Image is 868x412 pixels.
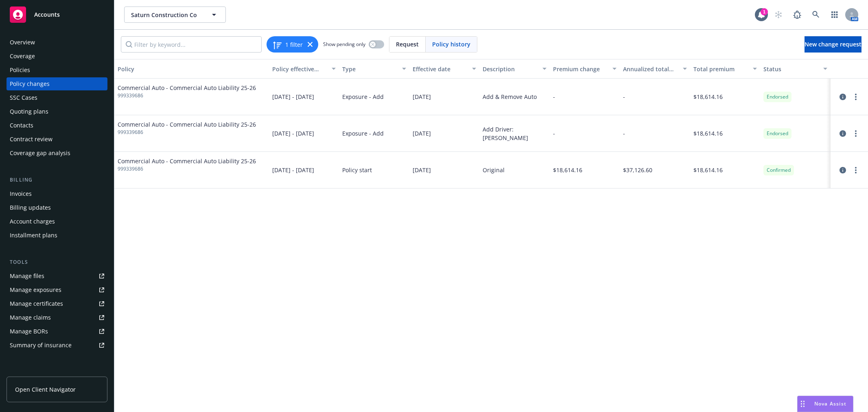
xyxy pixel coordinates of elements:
[10,201,51,214] div: Billing updates
[285,40,303,49] span: 1 filter
[7,270,107,283] a: Manage files
[7,368,107,376] div: Analytics hub
[808,7,824,23] a: Search
[10,105,48,118] div: Quoting plans
[623,92,625,101] span: -
[623,129,625,138] span: -
[114,59,269,79] button: Policy
[432,40,470,48] span: Policy history
[7,91,107,104] a: SSC Cases
[10,270,44,283] div: Manage files
[10,325,48,338] div: Manage BORs
[798,396,808,412] div: Drag to move
[7,311,107,324] a: Manage claims
[550,59,620,79] button: Premium change
[118,65,266,73] div: Policy
[7,3,107,26] a: Accounts
[118,165,256,173] span: 999339686
[767,130,788,137] span: Endorsed
[851,129,861,138] a: more
[814,400,846,407] span: Nova Assist
[483,65,538,73] div: Description
[770,7,787,23] a: Start snowing
[7,176,107,184] div: Billing
[272,129,314,138] span: [DATE] - [DATE]
[767,93,788,101] span: Endorsed
[409,59,480,79] button: Effective date
[342,92,384,101] span: Exposure - Add
[760,59,831,79] button: Status
[826,7,843,23] a: Switch app
[269,59,339,79] button: Policy effective dates
[838,92,848,102] a: circleInformation
[118,157,256,165] span: Commercial Auto - Commercial Auto Liability 25-26
[339,59,409,79] button: Type
[118,92,256,99] span: 999339686
[342,65,397,73] div: Type
[693,166,723,174] span: $18,614.16
[10,119,33,132] div: Contacts
[553,65,608,73] div: Premium change
[7,133,107,146] a: Contract review
[690,59,761,79] button: Total premium
[10,283,61,296] div: Manage exposures
[483,166,505,174] div: Original
[851,165,861,175] a: more
[124,7,226,23] button: Saturn Construction Co
[483,125,547,142] div: Add Driver: [PERSON_NAME]
[797,396,853,412] button: Nova Assist
[7,187,107,200] a: Invoices
[761,8,768,15] div: 1
[131,11,201,19] span: Saturn Construction Co
[483,92,537,101] div: Add & Remove Auto
[10,297,63,310] div: Manage certificates
[553,92,555,101] span: -
[10,311,51,324] div: Manage claims
[118,129,256,136] span: 999339686
[838,129,848,138] a: circleInformation
[10,50,35,63] div: Coverage
[767,167,791,174] span: Confirmed
[7,105,107,118] a: Quoting plans
[7,297,107,310] a: Manage certificates
[413,166,431,174] span: [DATE]
[15,385,76,394] span: Open Client Navigator
[553,166,582,174] span: $18,614.16
[10,147,70,160] div: Coverage gap analysis
[693,129,723,138] span: $18,614.16
[413,129,431,138] span: [DATE]
[7,36,107,49] a: Overview
[7,201,107,214] a: Billing updates
[479,59,550,79] button: Description
[10,91,37,104] div: SSC Cases
[7,339,107,352] a: Summary of insurance
[10,133,52,146] div: Contract review
[7,283,107,296] a: Manage exposures
[10,229,57,242] div: Installment plans
[763,65,818,73] div: Status
[10,215,55,228] div: Account charges
[272,65,327,73] div: Policy effective dates
[323,41,365,48] span: Show pending only
[272,166,314,174] span: [DATE] - [DATE]
[10,77,50,90] div: Policy changes
[7,215,107,228] a: Account charges
[623,166,652,174] span: $37,126.60
[413,65,468,73] div: Effective date
[118,120,256,129] span: Commercial Auto - Commercial Auto Liability 25-26
[7,258,107,266] div: Tools
[623,65,678,73] div: Annualized total premium change
[10,64,30,77] div: Policies
[7,50,107,63] a: Coverage
[693,65,748,73] div: Total premium
[553,129,555,138] span: -
[7,147,107,160] a: Coverage gap analysis
[805,40,861,48] span: New change request
[10,36,35,49] div: Overview
[272,92,314,101] span: [DATE] - [DATE]
[118,83,256,92] span: Commercial Auto - Commercial Auto Liability 25-26
[413,92,431,101] span: [DATE]
[851,92,861,102] a: more
[7,64,107,77] a: Policies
